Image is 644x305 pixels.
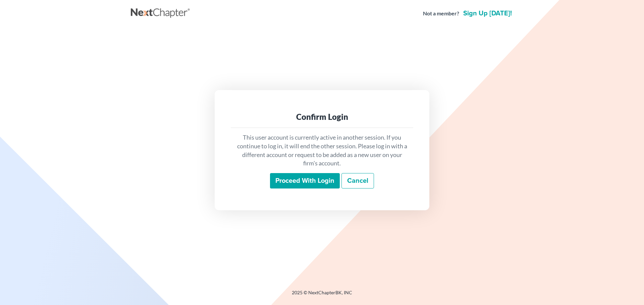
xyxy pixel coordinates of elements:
[270,173,340,188] input: Proceed with login
[423,10,459,17] strong: Not a member?
[236,111,408,122] div: Confirm Login
[131,289,513,301] div: 2025 © NextChapterBK, INC
[341,173,374,188] a: Cancel
[236,133,408,168] p: This user account is currently active in another session. If you continue to log in, it will end ...
[462,10,513,17] a: Sign up [DATE]!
